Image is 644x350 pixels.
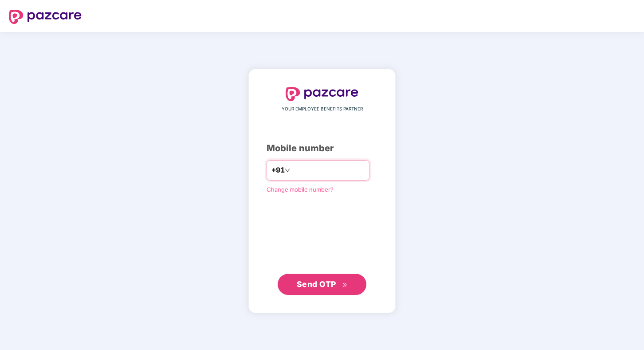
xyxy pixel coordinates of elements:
[278,274,366,295] button: Send OTPdouble-right
[282,106,363,113] span: YOUR EMPLOYEE BENEFITS PARTNER
[297,279,336,289] span: Send OTP
[285,168,290,173] span: down
[286,87,358,101] img: logo
[9,10,82,24] img: logo
[271,165,285,176] span: +91
[342,282,348,288] span: double-right
[267,142,377,155] div: Mobile number
[267,186,334,193] a: Change mobile number?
